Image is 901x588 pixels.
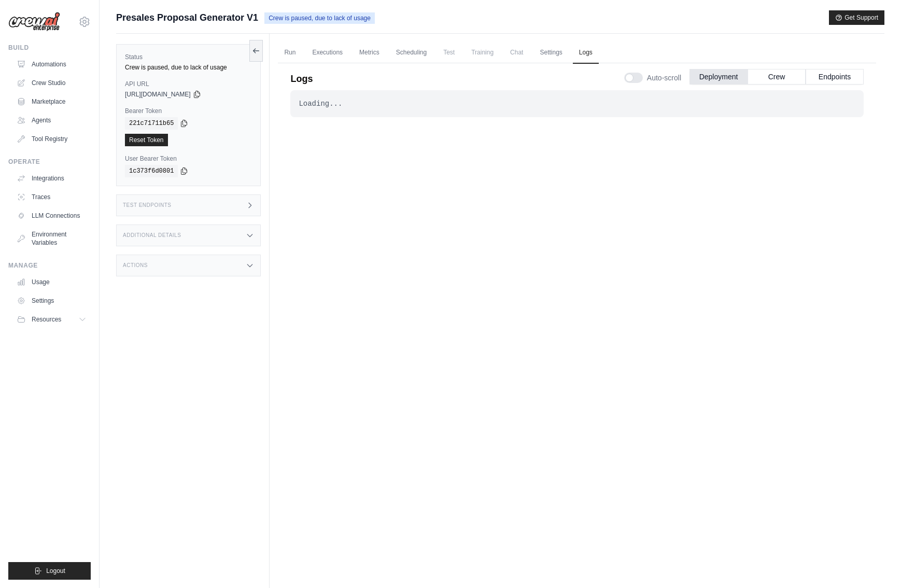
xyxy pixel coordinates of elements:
[12,131,91,147] a: Tool Registry
[12,274,91,290] a: Usage
[465,42,500,63] span: Training is not available until the deployment is complete
[125,107,252,115] label: Bearer Token
[8,158,91,166] div: Operate
[125,165,178,177] code: 1c373f6d0801
[125,63,252,72] div: Crew is paused, due to lack of usage
[12,75,91,91] a: Crew Studio
[12,207,91,224] a: LLM Connections
[278,42,302,64] a: Run
[12,56,91,73] a: Automations
[8,12,60,32] img: Logo
[829,10,884,25] button: Get Support
[12,93,91,110] a: Marketplace
[264,12,375,24] span: Crew is paused, due to lack of usage
[123,202,172,208] h3: Test Endpoints
[299,99,855,109] div: Loading...
[504,42,529,63] span: Chat is not available until the deployment is complete
[8,562,91,580] button: Logout
[12,292,91,309] a: Settings
[125,155,252,163] label: User Bearer Token
[806,69,864,85] button: Endpoints
[8,261,91,270] div: Manage
[353,42,386,64] a: Metrics
[689,69,748,85] button: Deployment
[116,10,258,25] span: Presales Proposal Generator V1
[647,73,681,83] span: Auto-scroll
[12,170,91,187] a: Integrations
[748,69,806,85] button: Crew
[125,53,252,61] label: Status
[573,42,599,64] a: Logs
[123,262,148,269] h3: Actions
[306,42,349,64] a: Executions
[125,80,252,88] label: API URL
[8,44,91,52] div: Build
[437,42,461,63] span: Test
[123,232,181,239] h3: Additional Details
[12,226,91,251] a: Environment Variables
[390,42,433,64] a: Scheduling
[125,134,168,146] a: Reset Token
[12,112,91,129] a: Agents
[12,311,91,328] button: Resources
[12,189,91,205] a: Traces
[32,315,61,324] span: Resources
[290,72,313,86] p: Logs
[125,117,178,130] code: 221c71711b65
[46,567,65,575] span: Logout
[125,90,191,99] span: [URL][DOMAIN_NAME]
[533,42,568,64] a: Settings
